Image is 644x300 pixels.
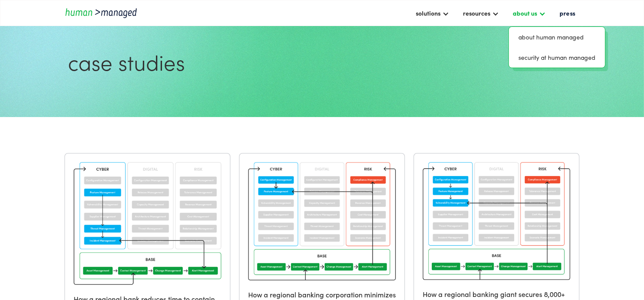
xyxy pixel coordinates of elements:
a: security at human managed [512,51,602,64]
div: about us [508,6,550,20]
div: about us [513,8,537,18]
a: press [555,6,579,20]
div: resources [459,6,503,20]
a: home [65,7,142,19]
div: solutions [416,8,440,18]
h1: case studies [68,50,185,73]
div: solutions [411,6,453,20]
a: about human managed [512,30,602,44]
div: resources [463,8,490,18]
